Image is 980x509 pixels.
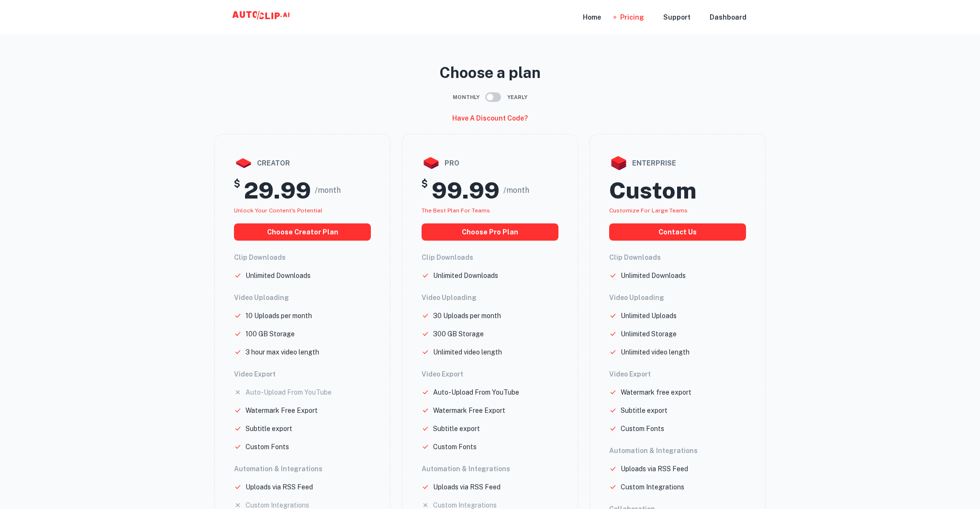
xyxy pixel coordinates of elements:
[234,154,371,173] div: creator
[621,423,664,434] p: Custom Fonts
[422,207,490,214] span: The best plan for teams
[433,270,498,281] p: Unlimited Downloads
[234,464,371,474] h6: Automation & Integrations
[422,369,558,379] h6: Video Export
[234,223,371,241] button: choose creator plan
[234,292,371,303] h6: Video Uploading
[621,310,677,321] p: Unlimited Uploads
[234,369,371,379] h6: Video Export
[245,405,318,416] p: Watermark Free Export
[433,442,477,452] p: Custom Fonts
[234,177,240,204] h5: $
[433,347,502,357] p: Unlimited video length
[433,329,484,339] p: 300 GB Storage
[245,329,295,339] p: 100 GB Storage
[609,292,746,303] h6: Video Uploading
[621,482,684,492] p: Custom Integrations
[234,207,323,214] span: Unlock your Content's potential
[453,93,479,101] span: Monthly
[621,387,691,398] p: Watermark free export
[422,177,428,204] h5: $
[621,270,686,281] p: Unlimited Downloads
[244,177,311,204] h2: 29.99
[433,482,501,492] p: Uploads via RSS Feed
[422,464,558,474] h6: Automation & Integrations
[433,423,480,434] p: Subtitle export
[432,177,500,204] h2: 99.99
[503,185,529,196] span: /month
[609,207,688,214] span: Customize for large teams
[621,464,688,474] p: Uploads via RSS Feed
[621,405,668,416] p: Subtitle export
[609,177,696,204] h2: Custom
[448,110,532,126] button: Have a discount code?
[422,154,558,173] div: pro
[245,310,312,321] p: 10 Uploads per month
[422,223,558,241] button: choose pro plan
[609,445,746,456] h6: Automation & Integrations
[609,252,746,263] h6: Clip Downloads
[234,252,371,263] h6: Clip Downloads
[422,252,558,263] h6: Clip Downloads
[609,369,746,379] h6: Video Export
[214,61,766,84] p: Choose a plan
[433,310,501,321] p: 30 Uploads per month
[433,387,519,398] p: Auto-Upload From YouTube
[621,329,677,339] p: Unlimited Storage
[609,154,746,173] div: enterprise
[621,347,690,357] p: Unlimited video length
[245,442,289,452] p: Custom Fonts
[245,347,319,357] p: 3 hour max video length
[245,387,332,398] p: Auto-Upload From YouTube
[507,93,527,101] span: Yearly
[452,113,528,123] h6: Have a discount code?
[433,405,505,416] p: Watermark Free Export
[245,270,311,281] p: Unlimited Downloads
[245,482,313,492] p: Uploads via RSS Feed
[315,185,341,196] span: /month
[245,423,292,434] p: Subtitle export
[422,292,558,303] h6: Video Uploading
[609,223,746,241] button: Contact us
